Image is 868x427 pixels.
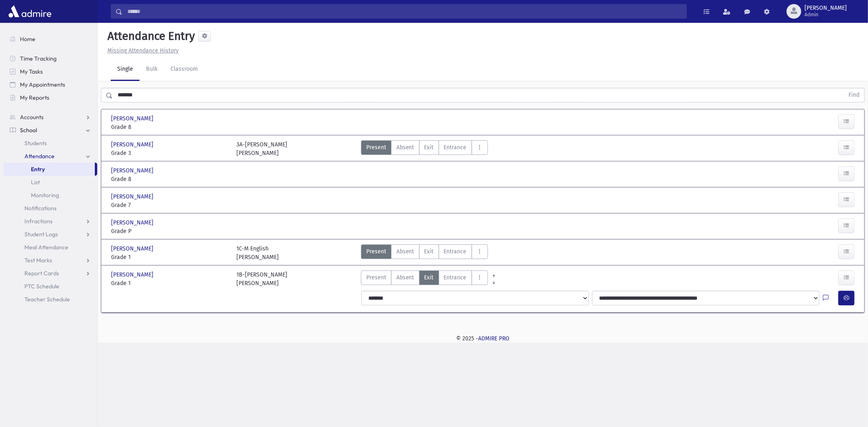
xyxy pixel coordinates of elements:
a: Accounts [3,111,97,124]
span: Entrance [444,247,467,256]
span: Test Marks [24,257,52,264]
span: Present [366,247,386,256]
span: Accounts [20,113,44,121]
a: Teacher Schedule [3,293,97,306]
div: AttTypes [361,270,488,288]
a: Time Tracking [3,52,97,65]
span: My Appointments [20,81,65,88]
div: © 2025 - [111,334,855,343]
div: 1C-M English [PERSON_NAME] [236,244,279,261]
a: Students [3,137,97,150]
span: Exit [424,273,434,282]
span: [PERSON_NAME] [111,192,155,201]
span: Teacher Schedule [24,296,70,303]
span: List [31,179,40,186]
a: Missing Attendance History [104,47,179,54]
a: Infractions [3,215,97,228]
span: [PERSON_NAME] [111,166,155,175]
a: Monitoring [3,189,97,202]
span: Exit [424,247,434,256]
span: Home [20,35,35,43]
span: [PERSON_NAME] [111,218,155,227]
span: [PERSON_NAME] [805,5,847,11]
img: AdmirePro [7,3,53,20]
a: Meal Attendance [3,241,97,254]
span: Student Logs [24,231,58,238]
span: School [20,126,37,134]
span: My Tasks [20,68,43,75]
span: Absent [396,273,414,282]
u: Missing Attendance History [107,47,179,54]
a: ADMIRE PRO [478,335,509,342]
a: Report Cards [3,267,97,280]
h5: Attendance Entry [104,29,195,43]
span: Grade 1 [111,253,228,261]
span: Grade 3 [111,149,228,157]
span: Admin [805,11,847,18]
span: Notifications [24,205,57,212]
button: Find [844,88,864,102]
span: Grade 8 [111,123,228,131]
span: [PERSON_NAME] [111,244,155,253]
a: My Appointments [3,78,97,91]
span: Entrance [444,273,467,282]
span: Grade 8 [111,175,228,183]
a: Bulk [140,58,164,81]
span: Meal Attendance [24,244,68,251]
span: Grade 1 [111,279,228,288]
span: Absent [396,143,414,152]
span: Attendance [24,152,55,160]
span: My Reports [20,94,49,101]
span: Exit [424,143,434,152]
a: Student Logs [3,228,97,241]
a: Classroom [164,58,204,81]
span: [PERSON_NAME] [111,140,155,149]
a: My Reports [3,91,97,104]
span: Report Cards [24,270,59,277]
span: Monitoring [31,192,59,199]
span: Entry [31,166,45,173]
span: Absent [396,247,414,256]
a: PTC Schedule [3,280,97,293]
a: Attendance [3,150,97,163]
div: 3A-[PERSON_NAME] [PERSON_NAME] [236,140,287,157]
a: Home [3,33,97,46]
span: Grade P [111,227,228,235]
div: AttTypes [361,244,488,261]
span: [PERSON_NAME] [111,270,155,279]
span: Students [24,139,47,147]
span: Entrance [444,143,467,152]
span: PTC Schedule [24,283,59,290]
a: List [3,176,97,189]
span: Present [366,143,386,152]
a: Entry [3,163,95,176]
a: Test Marks [3,254,97,267]
a: My Tasks [3,65,97,78]
div: AttTypes [361,140,488,157]
div: 1B-[PERSON_NAME] [PERSON_NAME] [236,270,287,288]
span: [PERSON_NAME] [111,114,155,123]
a: School [3,124,97,137]
input: Search [122,4,687,19]
a: Notifications [3,202,97,215]
a: Single [111,58,140,81]
span: Grade 7 [111,201,228,209]
span: Infractions [24,218,52,225]
span: Present [366,273,386,282]
span: Time Tracking [20,55,57,62]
